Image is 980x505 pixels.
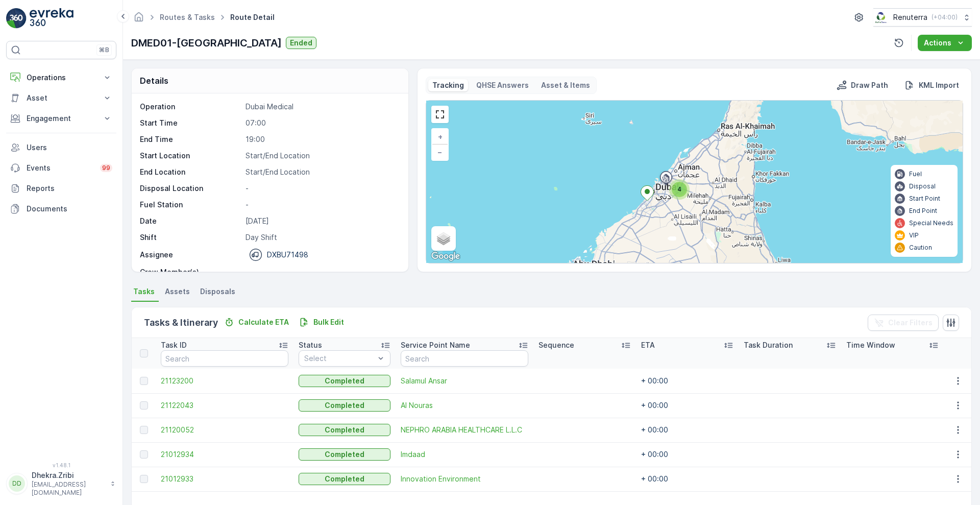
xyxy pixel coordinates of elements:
p: Task Duration [744,340,793,350]
p: Task ID [161,340,187,350]
p: - [246,267,398,277]
p: [DATE] [246,216,398,226]
p: Completed [325,449,364,460]
p: Day Shift [246,232,398,243]
p: - [246,200,398,210]
p: 99 [102,164,110,172]
p: End Location [140,167,241,177]
p: Crew Member(s) [140,267,241,277]
p: VIP [909,231,919,239]
td: + 00:00 [636,393,739,418]
div: 0 [426,101,963,263]
p: ETA [641,340,655,350]
p: Start/End Location [246,151,398,161]
p: Calculate ETA [238,317,289,327]
button: DDDhekra.Zribi[EMAIL_ADDRESS][DOMAIN_NAME] [6,470,116,497]
a: Users [6,137,116,158]
p: Fuel Station [140,200,241,210]
div: 4 [669,179,690,200]
button: Clear Filters [868,315,939,331]
a: Imdaad [401,449,528,460]
p: End Point [909,207,937,215]
div: Toggle Row Selected [140,426,148,434]
img: Screenshot_2024-07-26_at_13.33.01.png [873,12,889,23]
p: Select [304,353,375,364]
p: - [246,183,398,194]
p: Tasks & Itinerary [144,316,218,330]
p: Engagement [27,113,96,124]
a: Events99 [6,158,116,178]
p: Disposal Location [140,183,241,194]
input: Search [161,350,288,367]
button: Actions [918,35,972,51]
p: Asset & Items [541,80,590,90]
p: Reports [27,183,112,194]
p: KML Import [919,80,959,90]
p: Operations [27,73,96,83]
td: + 00:00 [636,467,739,491]
span: 21120052 [161,425,288,435]
input: Search [401,350,528,367]
a: NEPHRO ARABIA HEALTHCARE L.L.C [401,425,528,435]
span: Tasks [133,286,155,297]
button: Engagement [6,108,116,129]
button: Completed [299,424,391,436]
p: Details [140,75,168,87]
a: Layers [432,227,455,250]
p: Draw Path [851,80,888,90]
a: 21122043 [161,400,288,411]
p: Clear Filters [888,318,933,328]
button: Completed [299,399,391,412]
a: Al Nouras [401,400,528,411]
img: Google [429,250,462,263]
a: Documents [6,199,116,219]
a: Salamul Ansar [401,376,528,386]
button: Renuterra(+04:00) [873,8,972,27]
td: + 00:00 [636,369,739,393]
a: View Fullscreen [432,107,448,122]
p: DMED01-[GEOGRAPHIC_DATA] [131,35,282,51]
p: Events [27,163,94,173]
span: 21012934 [161,449,288,460]
div: Toggle Row Selected [140,475,148,483]
span: 4 [677,185,681,193]
p: Disposal [909,182,936,190]
a: Innovation Environment [401,474,528,484]
span: Assets [165,286,190,297]
a: Zoom Out [432,145,448,160]
div: Toggle Row Selected [140,401,148,410]
span: + [438,132,443,141]
p: Special Needs [909,219,953,227]
button: Asset [6,88,116,108]
p: Assignee [140,250,173,260]
button: Ended [286,37,316,49]
button: KML Import [900,79,963,91]
img: logo_light-DOdMpM7g.png [30,8,73,29]
p: QHSE Answers [476,80,529,90]
p: Fuel [909,170,922,178]
p: Completed [325,425,364,435]
img: logo [6,8,27,29]
p: Bulk Edit [313,317,344,327]
p: ( +04:00 ) [932,13,958,21]
td: + 00:00 [636,442,739,467]
div: Toggle Row Selected [140,450,148,459]
button: Draw Path [832,79,892,91]
a: Zoom In [432,129,448,145]
p: Sequence [538,340,574,350]
p: Operation [140,102,241,112]
p: 19:00 [246,134,398,145]
p: 07:00 [246,118,398,128]
button: Completed [299,448,391,461]
p: DXBU71498 [267,250,308,260]
p: Completed [325,474,364,484]
p: Tracking [432,80,464,90]
div: DD [9,475,25,492]
span: 21123200 [161,376,288,386]
p: Time Window [846,340,895,350]
span: − [437,148,443,156]
button: Completed [299,375,391,387]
